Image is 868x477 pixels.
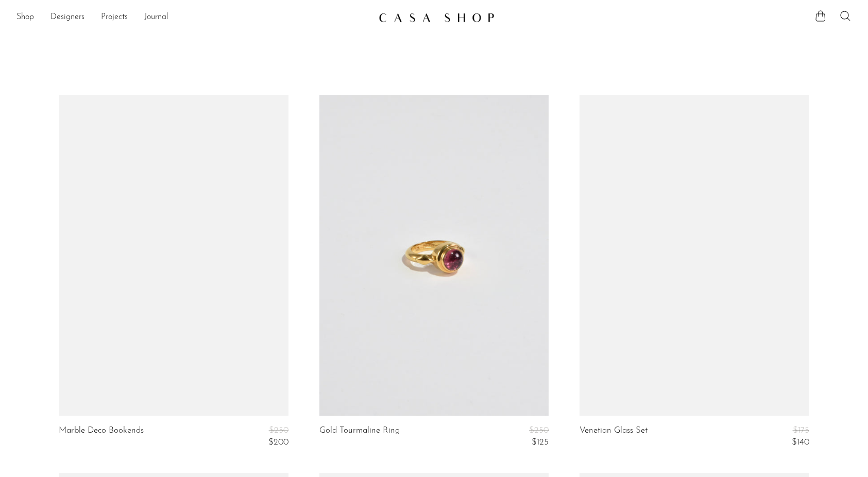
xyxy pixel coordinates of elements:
a: Designers [50,11,84,24]
span: $250 [269,426,288,435]
a: Marble Deco Bookends [59,426,144,447]
a: Shop [16,11,34,24]
a: Projects [101,11,128,24]
span: $175 [793,426,809,435]
a: Gold Tourmaline Ring [319,426,400,447]
span: $125 [532,438,549,447]
a: Venetian Glass Set [580,426,648,447]
a: Journal [144,11,168,24]
span: $200 [268,438,288,447]
span: $250 [529,426,549,435]
ul: NEW HEADER MENU [16,9,370,26]
nav: Desktop navigation [16,9,370,26]
span: $140 [792,438,809,447]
